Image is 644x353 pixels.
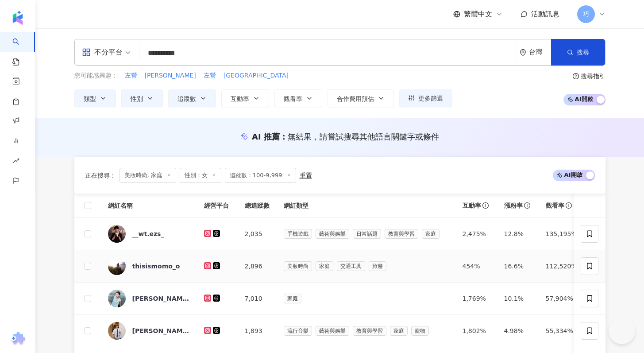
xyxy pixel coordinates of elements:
div: 1,802% [463,326,490,336]
span: [GEOGRAPHIC_DATA] [224,71,289,80]
span: 性別 [131,95,143,102]
div: 重置 [300,172,312,179]
div: 12.8% [504,229,532,239]
span: 漲粉率 [504,201,523,210]
div: 55,334% [546,326,577,336]
div: 454% [463,261,490,271]
span: 性別：女 [180,168,221,183]
span: 日常話題 [353,229,381,239]
span: info-circle [481,201,490,210]
span: info-circle [523,201,532,210]
div: 搜尋指引 [581,73,605,80]
img: KOL Avatar [108,290,126,307]
button: [PERSON_NAME] [144,71,197,81]
td: 1,893 [238,315,277,347]
div: 2,475% [463,229,490,239]
span: 追蹤數 [177,95,196,102]
span: 互動率 [463,201,481,210]
div: 台灣 [529,48,551,56]
span: 家庭 [284,294,301,303]
button: 追蹤數 [168,89,216,107]
a: KOL Avatar[PERSON_NAME]｜[PERSON_NAME] [108,290,190,307]
button: 搜尋 [551,39,605,66]
img: KOL Avatar [108,322,126,340]
button: 更多篩選 [399,89,452,107]
span: 正在搜尋 ： [85,172,116,179]
img: KOL Avatar [108,257,126,275]
span: 交通工具 [337,261,365,271]
div: 57,904% [546,294,577,303]
span: 無結果，請嘗試搜尋其他語言關鍵字或條件 [288,132,439,141]
img: logo icon [11,11,25,25]
th: 網紅類型 [277,194,455,218]
span: 合作費用預估 [337,95,374,102]
span: 旅遊 [369,261,386,271]
div: AI 推薦 ： [252,131,439,142]
span: 左營 [125,71,137,80]
span: 巧 [583,9,589,19]
td: 2,035 [238,218,277,250]
span: 互動率 [231,95,249,102]
span: environment [520,49,526,56]
span: 美妝時尚, 家庭 [120,168,176,183]
span: 追蹤數：100-9,999 [225,168,296,183]
span: info-circle [564,201,573,210]
button: [GEOGRAPHIC_DATA] [223,71,289,81]
span: appstore [82,48,91,57]
div: 16.6% [504,261,532,271]
span: [PERSON_NAME] [145,71,196,80]
span: 家庭 [316,261,333,271]
a: KOL Avatarthisismomo_o [108,257,190,275]
button: 性別 [121,89,163,107]
span: rise [12,152,19,172]
img: KOL Avatar [108,225,126,243]
div: 1,769% [463,294,490,303]
th: 經營平台 [197,194,238,218]
th: 總追蹤數 [238,194,277,218]
span: 家庭 [390,326,408,336]
span: 類型 [84,95,96,102]
a: KOL Avatar__wt.ezs_ [108,225,190,243]
div: 135,195% [546,229,577,239]
div: 112,520% [546,261,577,271]
button: 類型 [74,89,116,107]
span: 更多篩選 [418,95,443,102]
a: search [12,32,30,66]
span: 觀看率 [284,95,302,102]
span: 繁體中文 [464,9,492,19]
iframe: Help Scout Beacon - Open [609,318,635,344]
span: 藝術與娛樂 [316,326,349,336]
th: 操作 [584,194,626,218]
button: 互動率 [221,89,269,107]
span: 流行音樂 [284,326,312,336]
td: 7,010 [238,283,277,315]
span: 教育與學習 [385,229,418,239]
span: 觀看率 [546,201,564,210]
span: 搜尋 [577,49,589,56]
button: 觀看率 [274,89,322,107]
span: 寵物 [411,326,429,336]
div: [PERSON_NAME] [132,326,190,335]
span: 家庭 [422,229,440,239]
div: 10.1% [504,294,532,303]
div: 不分平台 [82,45,123,59]
span: 您可能感興趣： [74,71,118,80]
span: 教育與學習 [353,326,386,336]
a: KOL Avatar[PERSON_NAME] [108,322,190,340]
div: 4.98% [504,326,532,336]
td: 2,896 [238,250,277,283]
span: 活動訊息 [531,10,559,18]
span: 藝術與娛樂 [316,229,349,239]
th: 網紅名稱 [101,194,197,218]
span: question-circle [573,73,579,79]
div: [PERSON_NAME]｜[PERSON_NAME] [132,294,190,303]
span: 手機遊戲 [284,229,312,239]
button: 左營 [203,71,216,81]
div: __wt.ezs_ [132,229,164,238]
img: chrome extension [9,332,27,346]
button: 左營 [124,71,138,81]
button: 合作費用預估 [328,89,394,107]
span: 左營 [204,71,216,80]
div: thisismomo_o [132,262,180,271]
span: 美妝時尚 [284,261,312,271]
